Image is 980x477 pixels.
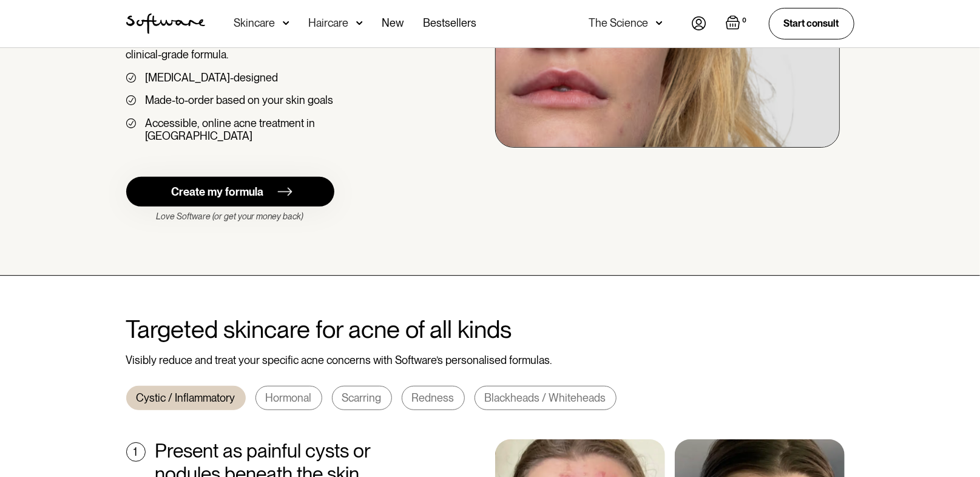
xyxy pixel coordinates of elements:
[726,15,749,32] a: Open empty cart
[126,315,854,344] h2: Targeted skincare for acne of all kinds
[126,13,205,34] a: home
[172,185,264,199] div: Create my formula
[485,391,606,405] div: Blackheads / Whiteheads
[126,354,854,367] div: Visibly reduce and treat your specific acne concerns with Software’s personalised formulas.
[266,391,312,405] div: Hormonal
[146,71,279,84] div: [MEDICAL_DATA]-designed
[234,17,275,29] div: Skincare
[126,211,334,222] div: Love Software (or get your money back)
[146,117,424,143] div: Accessible, online acne treatment in [GEOGRAPHIC_DATA]
[134,445,138,459] div: 1
[589,17,649,29] div: The Science
[126,13,205,34] img: Software Logo
[740,15,749,26] div: 0
[412,391,455,405] div: Redness
[137,391,235,405] div: Cystic / Inflammatory
[126,177,334,207] a: Create my formula
[283,17,289,29] img: arrow down
[342,391,382,405] div: Scarring
[356,17,363,29] img: arrow down
[769,8,854,39] a: Start consult
[309,17,349,29] div: Haircare
[656,17,663,29] img: arrow down
[146,94,334,107] div: Made-to-order based on your skin goals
